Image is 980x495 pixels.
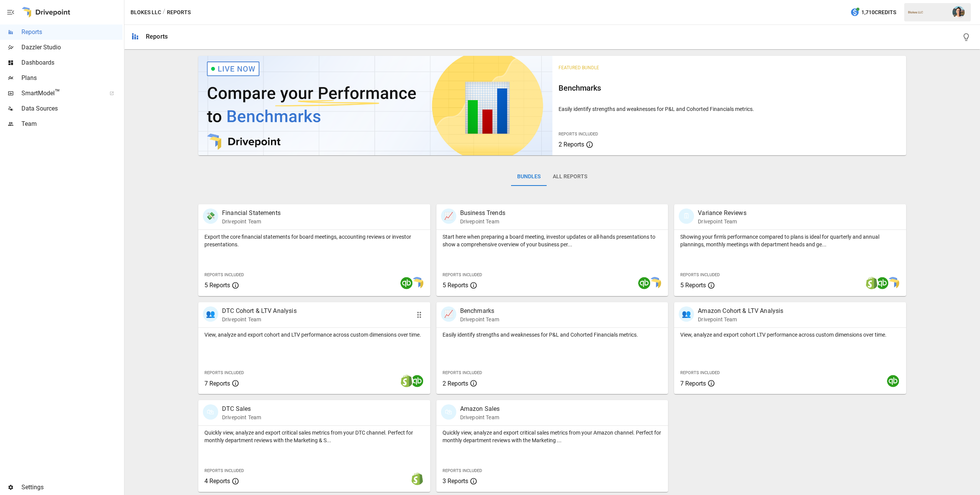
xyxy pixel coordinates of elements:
[460,208,505,218] p: Business Trends
[400,375,413,387] img: shopify
[411,277,423,289] img: smart model
[222,414,261,421] p: Drivepoint Team
[222,208,281,218] p: Financial Statements
[680,233,900,248] p: Showing your firm's performance compared to plans is ideal for quarterly and annual plannings, mo...
[204,380,230,387] span: 7 Reports
[547,168,593,186] button: All Reports
[559,82,900,94] h6: Benchmarks
[204,331,424,339] p: View, analyze and export cohort and LTV performance across custom dimensions over time.
[443,380,468,387] span: 2 Reports
[222,404,261,414] p: DTC Sales
[847,5,899,20] button: 1,710Credits
[203,208,218,224] div: 💸
[511,168,547,186] button: Bundles
[443,370,482,375] span: Reports Included
[203,306,218,322] div: 👥
[198,56,552,155] img: video thumbnail
[698,208,746,218] p: Variance Reviews
[203,404,218,420] div: 🛍
[441,404,456,420] div: 🛍
[204,233,424,248] p: Export the core financial statements for board meetings, accounting reviews or investor presentat...
[55,88,60,97] span: ™
[443,282,468,289] span: 5 Reports
[876,277,889,289] img: quickbooks
[649,277,661,289] img: smart model
[887,375,899,387] img: quickbooks
[698,306,783,316] p: Amazon Cohort & LTV Analysis
[679,208,694,224] div: 🗓
[443,429,662,444] p: Quickly view, analyze and export critical sales metrics from your Amazon channel. Perfect for mon...
[679,306,694,322] div: 👥
[559,65,599,70] span: Featured Bundle
[559,141,584,148] span: 2 Reports
[21,43,122,52] span: Dazzler Studio
[680,370,720,375] span: Reports Included
[204,429,424,444] p: Quickly view, analyze and export critical sales metrics from your DTC channel. Perfect for monthl...
[460,306,499,316] p: Benchmarks
[204,477,230,485] span: 4 Reports
[222,316,297,323] p: Drivepoint Team
[204,272,244,277] span: Reports Included
[204,282,230,289] span: 5 Reports
[460,404,500,414] p: Amazon Sales
[21,483,122,492] span: Settings
[698,218,746,225] p: Drivepoint Team
[163,8,165,17] div: /
[460,218,505,225] p: Drivepoint Team
[559,105,900,113] p: Easily identify strengths and weaknesses for P&L and Cohorted Financials metrics.
[861,8,896,17] span: 1,710 Credits
[443,468,482,473] span: Reports Included
[146,33,168,40] div: Reports
[411,473,423,485] img: shopify
[460,316,499,323] p: Drivepoint Team
[443,331,662,339] p: Easily identify strengths and weaknesses for P&L and Cohorted Financials metrics.
[411,375,423,387] img: quickbooks
[21,104,122,113] span: Data Sources
[21,119,122,129] span: Team
[204,468,244,473] span: Reports Included
[887,277,899,289] img: smart model
[204,370,244,375] span: Reports Included
[443,233,662,248] p: Start here when preparing a board meeting, investor updates or all-hands presentations to show a ...
[441,208,456,224] div: 📈
[680,282,706,289] span: 5 Reports
[638,277,650,289] img: quickbooks
[908,11,948,14] div: Blokes LLC
[680,331,900,339] p: View, analyze and export cohort LTV performance across custom dimensions over time.
[222,306,297,316] p: DTC Cohort & LTV Analysis
[460,414,500,421] p: Drivepoint Team
[559,132,598,137] span: Reports Included
[21,28,122,37] span: Reports
[131,8,161,17] button: Blokes LLC
[222,218,281,225] p: Drivepoint Team
[21,89,101,98] span: SmartModel
[866,277,878,289] img: shopify
[443,477,468,485] span: 3 Reports
[680,272,720,277] span: Reports Included
[680,380,706,387] span: 7 Reports
[698,316,783,323] p: Drivepoint Team
[400,277,413,289] img: quickbooks
[441,306,456,322] div: 📈
[21,58,122,67] span: Dashboards
[443,272,482,277] span: Reports Included
[21,73,122,83] span: Plans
